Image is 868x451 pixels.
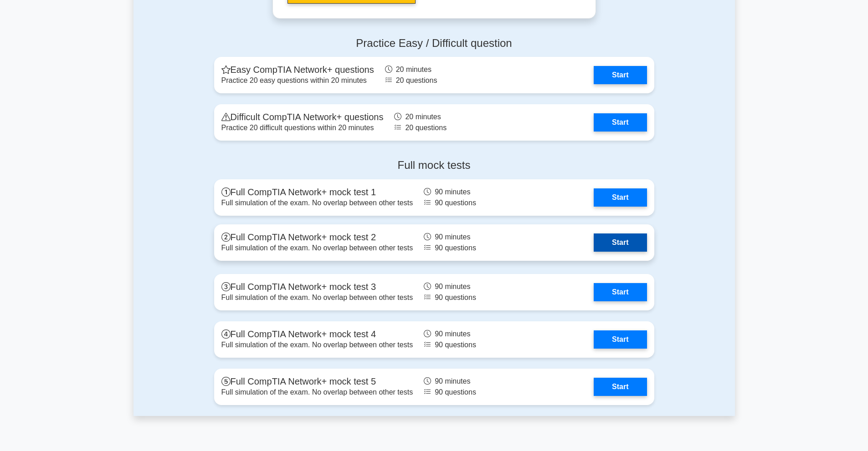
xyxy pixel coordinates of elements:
[594,188,647,207] a: Start
[594,233,647,252] a: Start
[594,283,647,301] a: Start
[594,330,647,349] a: Start
[594,113,647,132] a: Start
[214,37,654,50] h4: Practice Easy / Difficult question
[594,378,647,396] a: Start
[594,66,647,84] a: Start
[214,159,654,172] h4: Full mock tests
